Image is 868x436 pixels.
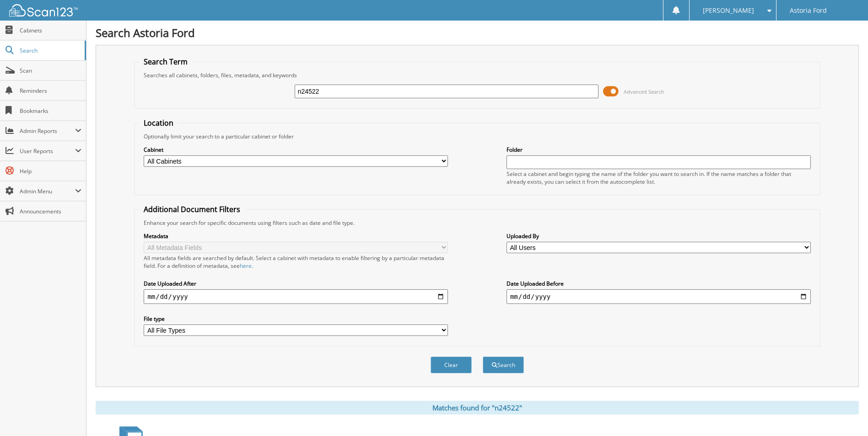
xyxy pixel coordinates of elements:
[790,8,827,13] span: Astoria Ford
[20,67,81,74] span: Scan
[431,356,472,373] button: Clear
[624,88,664,95] span: Advanced Search
[20,167,81,175] span: Help
[507,146,811,154] label: Folder
[20,27,81,34] span: Cabinets
[96,25,859,40] h1: Search Astoria Ford
[139,133,815,140] div: Optionally limit your search to a particular cabinet or folder
[20,87,81,95] span: Reminders
[139,57,192,67] legend: Search Term
[144,280,448,287] label: Date Uploaded After
[507,280,811,287] label: Date Uploaded Before
[20,107,81,115] span: Bookmarks
[144,315,448,323] label: File type
[483,356,524,373] button: Search
[507,289,811,304] input: end
[703,8,754,13] span: [PERSON_NAME]
[139,219,815,227] div: Enhance your search for specific documents using filters such as date and file type.
[20,47,80,54] span: Search
[96,401,859,415] div: Matches found for "n24522"
[144,232,448,240] label: Metadata
[9,4,78,16] img: scan123-logo-white.svg
[139,118,178,128] legend: Location
[507,232,811,240] label: Uploaded By
[240,262,252,270] a: here
[507,170,811,186] div: Select a cabinet and begin typing the name of the folder you want to search in. If the name match...
[20,127,75,135] span: Admin Reports
[20,187,75,195] span: Admin Menu
[20,147,75,155] span: User Reports
[139,204,245,214] legend: Additional Document Filters
[144,289,448,304] input: start
[144,146,448,154] label: Cabinet
[144,254,448,270] div: All metadata fields are searched by default. Select a cabinet with metadata to enable filtering b...
[20,207,81,215] span: Announcements
[139,71,815,79] div: Searches all cabinets, folders, files, metadata, and keywords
